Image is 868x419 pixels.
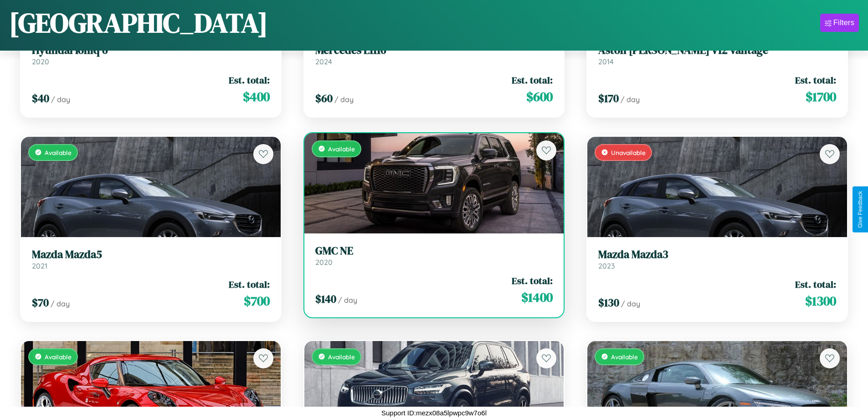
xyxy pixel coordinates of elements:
[598,44,836,66] a: Aston [PERSON_NAME] V12 Vantage2014
[526,88,553,106] span: $ 600
[45,353,72,361] span: Available
[315,258,333,267] span: 2020
[381,407,487,419] p: Support ID: mezx08a5lpwpc9w7o6l
[229,73,270,87] span: Est. total:
[51,299,70,308] span: / day
[833,18,854,27] div: Filters
[229,278,270,291] span: Est. total:
[32,261,47,270] span: 2021
[857,191,863,228] div: Give Feedback
[611,149,646,156] span: Unavailable
[51,95,70,104] span: / day
[598,248,836,261] h3: Mazda Mazda3
[598,57,614,66] span: 2014
[244,292,270,310] span: $ 700
[32,44,270,66] a: Hyundai Ioniq 62020
[611,353,638,361] span: Available
[32,248,270,270] a: Mazda Mazda52021
[315,291,336,306] span: $ 140
[315,57,332,66] span: 2024
[805,292,836,310] span: $ 1300
[315,91,333,106] span: $ 60
[598,261,615,270] span: 2023
[598,248,836,270] a: Mazda Mazda32023
[32,248,270,261] h3: Mazda Mazda5
[512,73,553,87] span: Est. total:
[32,44,270,57] h3: Hyundai Ioniq 6
[9,4,268,41] h1: [GEOGRAPHIC_DATA]
[32,57,49,66] span: 2020
[243,88,270,106] span: $ 400
[315,244,553,267] a: GMC NE2020
[315,44,553,57] h3: Mercedes L1116
[328,353,355,361] span: Available
[328,145,355,153] span: Available
[32,91,49,106] span: $ 40
[512,274,553,287] span: Est. total:
[45,149,72,156] span: Available
[315,44,553,66] a: Mercedes L11162024
[806,88,836,106] span: $ 1700
[598,295,619,310] span: $ 130
[621,95,640,104] span: / day
[795,73,836,87] span: Est. total:
[621,299,640,308] span: / day
[795,278,836,291] span: Est. total:
[338,295,357,305] span: / day
[334,95,354,104] span: / day
[598,44,836,57] h3: Aston [PERSON_NAME] V12 Vantage
[598,91,619,106] span: $ 170
[521,288,553,306] span: $ 1400
[315,244,553,258] h3: GMC NE
[32,295,49,310] span: $ 70
[820,14,859,32] button: Filters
